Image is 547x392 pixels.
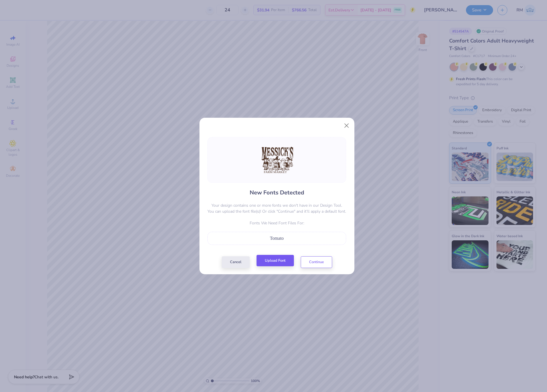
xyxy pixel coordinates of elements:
p: Fonts We Need Font Files For: [207,220,346,226]
button: Cancel [222,256,250,268]
h4: New Fonts Detected [250,188,304,197]
button: Continue [301,256,332,268]
span: Tomato [270,236,284,241]
button: Upload Font [257,255,294,267]
button: Close [341,120,352,131]
p: Your design contains one or more fonts we don't have in our Design Tool. You can upload the font ... [207,202,346,214]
